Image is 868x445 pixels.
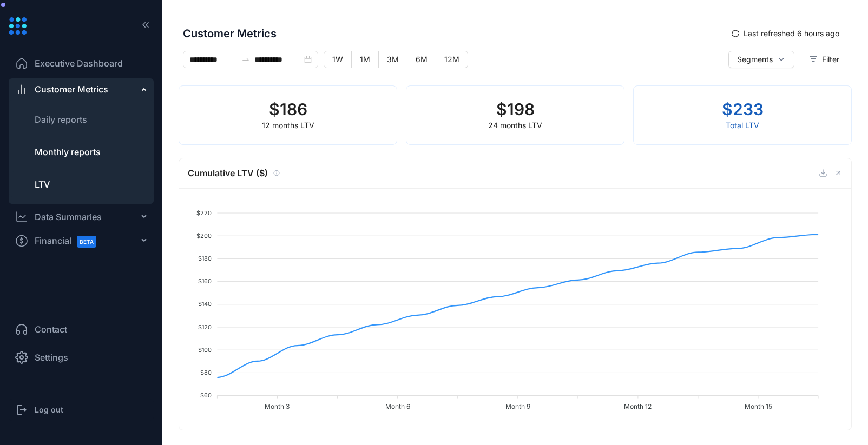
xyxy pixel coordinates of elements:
[35,57,123,70] span: Executive Dashboard
[801,51,847,68] button: Filter
[196,209,212,217] tspan: $220
[35,147,101,157] span: Monthly reports
[198,346,212,354] tspan: $100
[35,323,67,336] span: Contact
[241,55,250,64] span: to
[198,277,212,285] tspan: $160
[35,351,68,364] span: Settings
[35,83,108,96] span: Customer Metrics
[728,51,794,68] button: Segments
[505,402,530,410] tspan: Month 9
[200,369,212,376] tspan: $80
[444,55,459,64] span: 12M
[35,210,102,223] div: Data Summaries
[196,232,212,240] tspan: $200
[77,236,96,248] span: BETA
[265,402,290,410] tspan: Month 3
[262,121,314,130] span: 12 months LTV
[198,323,212,331] tspan: $120
[822,54,839,65] span: Filter
[198,255,212,262] tspan: $180
[183,25,724,42] span: Customer Metrics
[488,121,542,130] span: 24 months LTV
[200,391,212,399] tspan: $60
[744,28,839,39] span: Last refreshed 6 hours ago
[360,55,370,64] span: 1M
[387,55,399,64] span: 3M
[262,99,314,119] h2: $ 186
[188,167,268,180] span: Cumulative LTV ($)
[745,402,772,410] tspan: Month 15
[488,99,542,119] h2: $ 198
[737,54,773,65] span: Segments
[35,404,63,415] h3: Log out
[35,114,87,125] span: Daily reports
[732,30,739,37] span: sync
[35,229,106,253] span: Financial
[624,402,652,410] tspan: Month 12
[724,25,847,42] button: syncLast refreshed 6 hours ago
[726,121,759,130] span: Total LTV
[385,402,410,410] tspan: Month 6
[722,99,764,119] h2: $ 233
[198,300,212,308] tspan: $140
[35,179,50,190] span: LTV
[241,55,250,64] span: swap-right
[332,55,343,64] span: 1W
[416,55,428,64] span: 6M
